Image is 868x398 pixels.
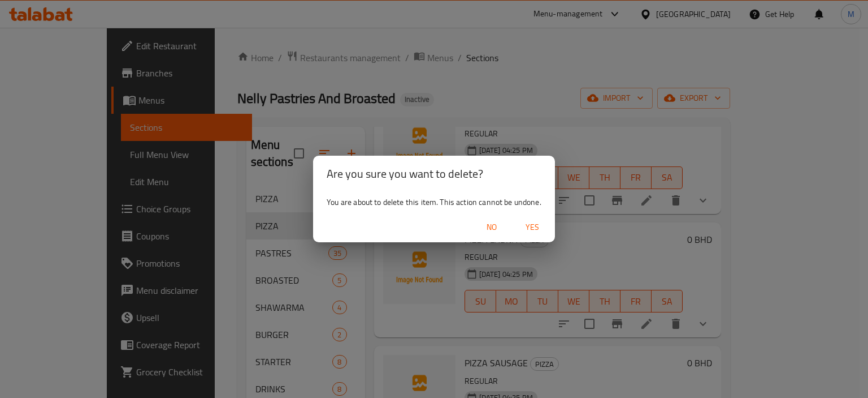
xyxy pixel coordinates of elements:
[313,192,555,212] div: You are about to delete this item. This action cannot be undone.
[327,165,541,183] h2: Are you sure you want to delete?
[474,217,510,238] button: No
[514,217,550,238] button: Yes
[478,220,505,234] span: No
[519,220,546,234] span: Yes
